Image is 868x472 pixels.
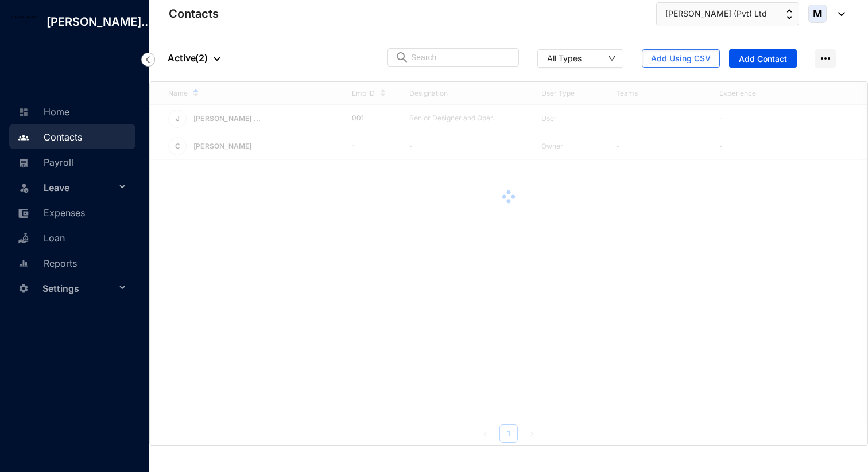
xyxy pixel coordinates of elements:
img: report-unselected.e6a6b4230fc7da01f883.svg [18,259,29,269]
img: leave-unselected.2934df6273408c3f84d9.svg [18,182,30,193]
img: payroll-unselected.b590312f920e76f0c668.svg [18,158,29,168]
a: Contacts [15,131,82,143]
span: Leave [44,176,116,199]
button: Add Contact [729,49,797,68]
img: dropdown-black.8e83cc76930a90b1a4fdb6d089b7bf3a.svg [214,57,220,61]
a: Payroll [15,157,73,168]
p: [PERSON_NAME]... [37,14,161,30]
span: [PERSON_NAME] (Pvt) Ltd [665,7,767,20]
img: expense-unselected.2edcf0507c847f3e9e96.svg [18,208,29,219]
span: Add Contact [739,53,787,65]
img: home-unselected.a29eae3204392db15eaf.svg [18,107,29,118]
li: Home [9,99,135,124]
a: Reports [15,258,77,269]
img: search.8ce656024d3affaeffe32e5b30621cb7.svg [395,52,409,63]
li: Expenses [9,200,135,225]
p: Contacts [169,6,219,22]
li: Contacts [9,124,135,149]
a: Home [15,106,69,118]
a: Expenses [15,207,85,219]
img: people.b0bd17028ad2877b116a.svg [18,132,29,143]
span: down [608,54,616,63]
img: up-down-arrow.74152d26bf9780fbf563ca9c90304185.svg [786,9,792,19]
p: Active ( 2 ) [168,51,220,65]
span: M [813,9,823,19]
button: All Types [537,49,623,68]
button: [PERSON_NAME] (Pvt) Ltd [656,2,799,25]
img: settings-unselected.1febfda315e6e19643a1.svg [18,283,29,294]
input: Search [411,49,511,66]
li: Reports [9,250,135,275]
img: log [11,15,37,22]
span: Settings [42,277,116,300]
img: dropdown-black.8e83cc76930a90b1a4fdb6d089b7bf3a.svg [832,12,845,16]
img: more-horizontal.eedb2faff8778e1aceccc67cc90ae3cb.svg [815,49,836,68]
li: Payroll [9,149,135,174]
span: Add Using CSV [651,53,711,64]
a: Loan [15,232,65,244]
button: Add Using CSV [642,49,720,68]
li: Loan [9,225,135,250]
div: All Types [547,52,582,64]
img: loan-unselected.d74d20a04637f2d15ab5.svg [18,233,29,244]
img: nav-icon-left.19a07721e4dec06a274f6d07517f07b7.svg [141,53,155,67]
